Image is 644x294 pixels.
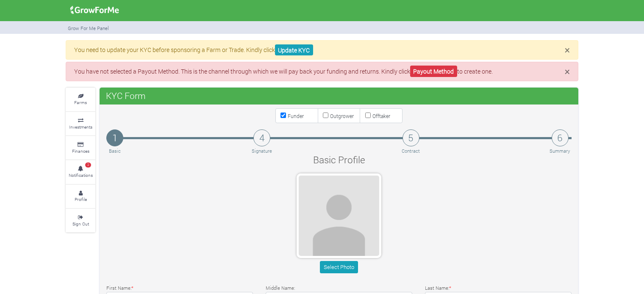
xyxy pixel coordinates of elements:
label: Last Name: [425,285,451,292]
a: Payout Method [410,66,457,77]
p: Signature [252,148,272,155]
h4: 4 [253,129,270,146]
h4: 5 [402,129,419,146]
a: Update KYC [275,44,313,56]
a: Finances [66,136,95,159]
img: growforme image [67,2,122,19]
small: Offtaker [372,113,390,119]
small: Investments [69,124,92,130]
small: Notifications [69,172,93,178]
h4: 1 [106,129,123,146]
span: KYC Form [104,87,148,104]
small: Outgrower [330,113,354,119]
p: Contract [402,148,420,155]
span: × [565,44,570,56]
h4: 6 [552,129,569,146]
span: × [565,65,570,78]
small: Farms [74,99,87,105]
small: Profile [75,196,87,202]
span: 2 [85,162,91,168]
button: Close [565,45,570,55]
p: You need to update your KYC before sponsoring a Farm or Trade. Kindly click [74,45,570,54]
a: Farms [66,88,95,111]
input: Offtaker [365,113,371,118]
p: Summary [550,148,570,155]
a: 2 Notifications [66,160,95,184]
small: Funder [288,113,304,119]
a: 1 Basic [106,129,123,155]
label: Middle Name: [266,285,295,292]
input: Outgrower [323,113,328,118]
button: Select Photo [320,261,358,273]
h4: Basic Profile [213,154,465,165]
small: Grow For Me Panel [68,25,109,31]
p: You have not selected a Payout Method. This is the channel through which we will pay back your fu... [74,67,570,76]
label: First Name: [106,285,133,292]
a: Sign Out [66,209,95,232]
small: Finances [72,148,89,154]
button: Close [565,67,570,77]
p: Basic [108,148,122,155]
input: Funder [280,113,286,118]
a: Profile [66,185,95,208]
small: Sign Out [72,221,89,227]
a: Investments [66,112,95,135]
